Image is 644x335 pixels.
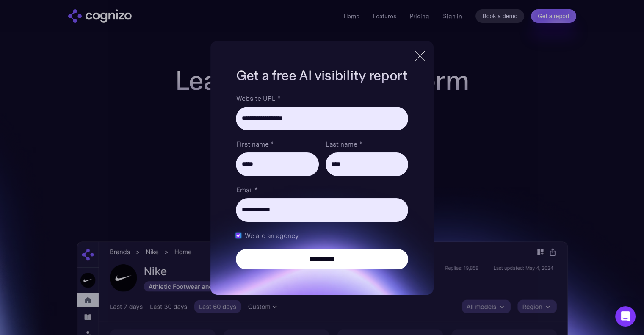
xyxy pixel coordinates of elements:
[326,139,408,149] label: Last name *
[615,306,636,327] div: Open Intercom Messenger
[236,66,408,85] h1: Get a free AI visibility report
[236,93,408,269] form: Brand Report Form
[244,230,298,241] span: We are an agency
[236,93,408,103] label: Website URL *
[236,185,408,195] label: Email *
[236,139,318,149] label: First name *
